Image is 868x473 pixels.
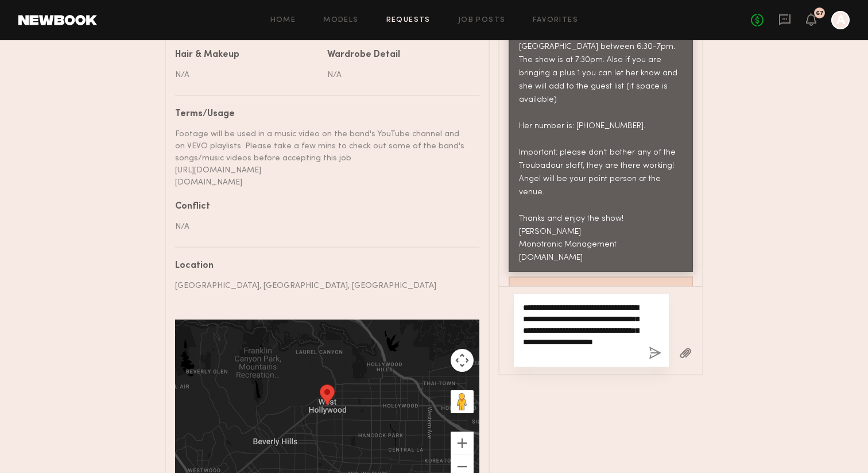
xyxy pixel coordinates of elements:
button: Drag Pegman onto the map to open Street View [451,390,474,413]
div: N/A [175,69,319,81]
div: Wardrobe Detail [327,51,400,60]
div: N/A [175,221,471,233]
div: Terms/Usage [175,110,471,119]
a: Home [270,17,296,24]
a: Job Posts [458,17,506,24]
div: 67 [816,10,824,17]
div: N/A [327,69,471,81]
div: [GEOGRAPHIC_DATA], [GEOGRAPHIC_DATA], [GEOGRAPHIC_DATA] [175,280,471,292]
div: Footage will be used in a music video on the band's YouTube channel and on VEVO playlists. Please... [175,128,471,189]
button: Zoom in [451,432,474,455]
div: Location [175,262,471,271]
a: Favorites [533,17,578,24]
a: A [831,11,850,29]
a: Models [323,17,358,24]
div: Hey! Looks like you’re trying to take the conversation off Newbook. Unless absolutely necessary, ... [519,284,683,350]
button: Map camera controls [451,349,474,372]
div: Hair & Makeup [175,51,239,60]
a: Requests [386,17,431,24]
div: Conflict [175,202,471,211]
